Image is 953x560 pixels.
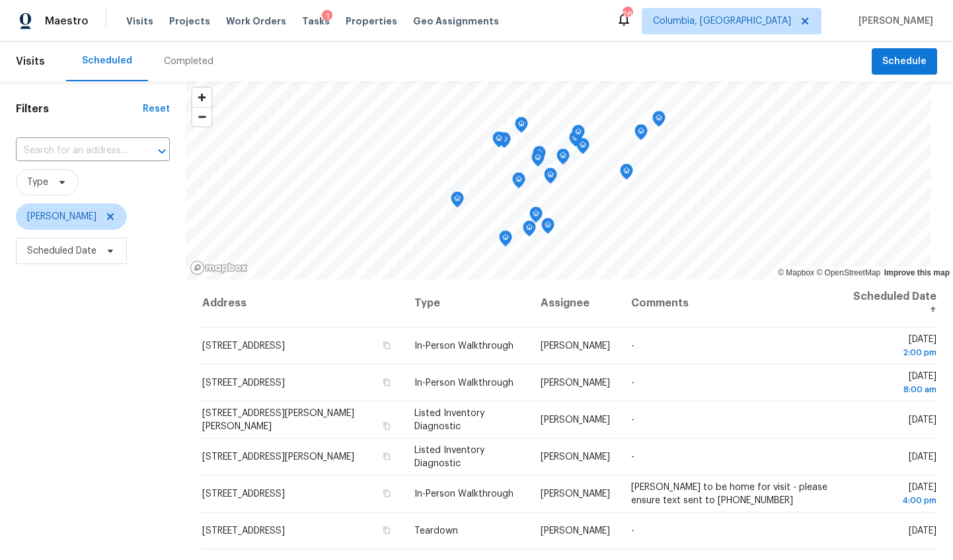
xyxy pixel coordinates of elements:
[816,268,880,277] a: OpenStreetMap
[544,168,557,188] div: Map marker
[16,102,143,116] h1: Filters
[414,526,458,536] span: Teardown
[530,279,621,328] th: Assignee
[652,111,666,131] div: Map marker
[202,526,285,536] span: [STREET_ADDRESS]
[186,81,931,279] canvas: Map
[541,489,610,499] span: [PERSON_NAME]
[27,176,48,189] span: Type
[192,107,211,126] button: Zoom out
[529,207,543,227] div: Map marker
[852,346,936,359] div: 2:00 pm
[872,48,937,75] button: Schedule
[202,489,285,499] span: [STREET_ADDRESS]
[126,15,153,28] span: Visits
[541,218,554,238] div: Map marker
[153,142,171,160] button: Open
[631,483,827,505] span: [PERSON_NAME] to be home for visit - please ensure text sent to [PHONE_NUMBER]
[852,335,936,359] span: [DATE]
[631,415,634,425] span: -
[414,341,514,351] span: In-Person Walkthrough
[190,260,248,275] a: Mapbox homepage
[492,131,506,152] div: Map marker
[576,138,590,158] div: Map marker
[499,230,512,251] div: Map marker
[631,341,634,351] span: -
[414,446,484,468] span: Listed Inventory Diagnostic
[202,452,354,462] span: [STREET_ADDRESS][PERSON_NAME]
[852,372,936,396] span: [DATE]
[852,494,936,507] div: 4:00 pm
[414,409,484,431] span: Listed Inventory Diagnostic
[620,164,633,184] div: Map marker
[621,279,841,328] th: Comments
[381,420,393,432] button: Copy Address
[631,452,634,462] span: -
[16,47,45,76] span: Visits
[413,15,499,28] span: Geo Assignments
[169,15,210,28] span: Projects
[45,15,89,28] span: Maestro
[909,526,936,536] span: [DATE]
[414,378,514,388] span: In-Person Walkthrough
[631,526,634,536] span: -
[853,15,933,28] span: [PERSON_NAME]
[841,279,937,328] th: Scheduled Date ↑
[414,489,514,499] span: In-Person Walkthrough
[572,125,585,145] div: Map marker
[653,15,791,28] span: Columbia, [GEOGRAPHIC_DATA]
[27,210,96,223] span: [PERSON_NAME]
[569,131,582,151] div: Map marker
[192,88,211,107] button: Zoom in
[852,483,936,507] span: [DATE]
[27,244,96,258] span: Scheduled Date
[634,124,648,145] div: Map marker
[541,415,610,425] span: [PERSON_NAME]
[623,8,632,21] div: 28
[322,10,332,23] div: 1
[164,55,213,68] div: Completed
[381,450,393,462] button: Copy Address
[202,341,285,351] span: [STREET_ADDRESS]
[381,487,393,499] button: Copy Address
[381,524,393,536] button: Copy Address
[778,268,814,277] a: Mapbox
[346,15,397,28] span: Properties
[202,279,403,328] th: Address
[202,378,285,388] span: [STREET_ADDRESS]
[16,141,133,161] input: Search for an address...
[531,151,545,171] div: Map marker
[523,221,536,241] div: Map marker
[541,341,610,351] span: [PERSON_NAME]
[515,117,528,137] div: Map marker
[381,339,393,351] button: Copy Address
[302,17,330,26] span: Tasks
[143,102,170,116] div: Reset
[541,526,610,536] span: [PERSON_NAME]
[202,409,354,431] span: [STREET_ADDRESS][PERSON_NAME][PERSON_NAME]
[909,415,936,425] span: [DATE]
[533,146,546,166] div: Map marker
[82,54,132,67] div: Scheduled
[631,378,634,388] span: -
[404,279,530,328] th: Type
[226,15,286,28] span: Work Orders
[381,376,393,388] button: Copy Address
[852,383,936,396] div: 8:00 am
[909,452,936,462] span: [DATE]
[882,53,927,70] span: Schedule
[556,149,570,169] div: Map marker
[512,172,525,193] div: Map marker
[541,452,610,462] span: [PERSON_NAME]
[541,378,610,388] span: [PERSON_NAME]
[884,268,950,277] a: Improve this map
[451,192,464,212] div: Map marker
